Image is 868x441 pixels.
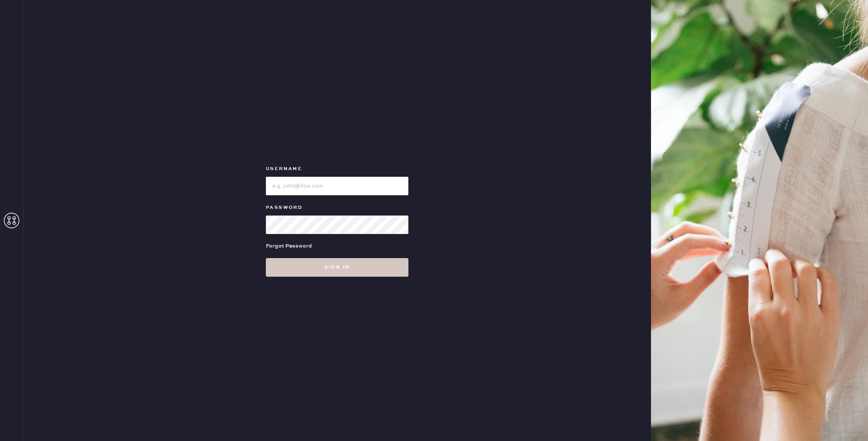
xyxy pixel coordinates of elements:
[266,242,312,250] div: Forgot Password
[266,164,408,174] label: Username
[266,258,408,277] button: Sign in
[266,203,408,212] label: Password
[266,234,312,258] a: Forgot Password
[266,177,408,195] input: e.g. john@doe.com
